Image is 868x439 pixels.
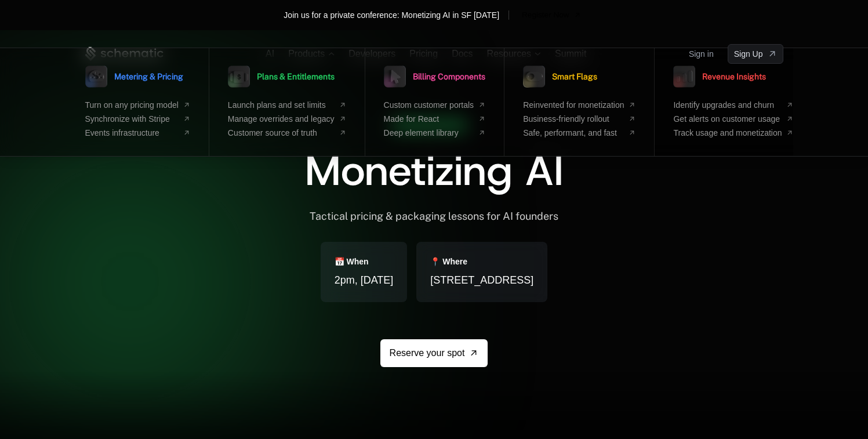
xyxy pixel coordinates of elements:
[689,45,714,63] a: Sign in
[384,128,486,137] a: Deep element library
[380,339,488,367] a: Reserve your spot
[228,100,346,110] a: Launch plans and set limits
[228,100,335,110] span: Launch plans and set limits
[673,114,793,124] a: Get alerts on customer usage
[522,9,569,21] span: Register Now
[85,128,179,137] span: Events infrastructure
[85,62,183,91] a: Metering & Pricing
[523,128,624,137] span: Safe, performant, and fast
[523,100,635,110] a: Reinvented for monetization
[228,128,346,137] a: Customer source of truth
[384,114,474,124] span: Made for React
[85,100,190,110] a: Turn on any pricing model
[673,128,793,137] a: Track usage and monetization
[384,128,474,137] span: Deep element library
[523,128,635,137] a: Safe, performant, and fast
[257,72,335,81] span: Plans & Entitlements
[284,9,499,21] div: Join us for a private conference: Monetizing AI in SF [DATE]
[384,114,486,124] a: Made for React
[518,7,584,23] a: [object Object]
[228,62,335,91] a: Plans & Entitlements
[734,48,763,60] span: Sign Up
[523,62,597,91] a: Smart Flags
[114,72,183,81] span: Metering & Pricing
[228,114,335,124] span: Manage overrides and legacy
[728,44,783,64] a: [object Object]
[523,114,635,124] a: Business-friendly rollout
[85,114,190,124] a: Synchronize with Stripe
[384,100,486,110] a: Custom customer portals
[523,100,624,110] span: Reinvented for monetization
[673,128,782,137] span: Track usage and monetization
[228,128,335,137] span: Customer source of truth
[430,256,467,267] div: 📍 Where
[335,256,369,267] div: 📅 When
[85,100,179,110] span: Turn on any pricing model
[673,100,793,110] a: Identify upgrades and churn
[228,114,346,124] a: Manage overrides and legacy
[335,272,394,288] span: 2pm, [DATE]
[523,114,624,124] span: Business-friendly rollout
[673,114,782,124] span: Get alerts on customer usage
[430,272,533,288] span: [STREET_ADDRESS]
[673,62,766,91] a: Revenue Insights
[85,128,190,137] a: Events infrastructure
[85,114,179,124] span: Synchronize with Stripe
[413,72,485,81] span: Billing Components
[702,72,766,81] span: Revenue Insights
[305,143,564,198] span: Monetizing AI
[384,100,474,110] span: Custom customer portals
[552,72,597,81] span: Smart Flags
[384,62,485,91] a: Billing Components
[310,210,558,223] div: Tactical pricing & packaging lessons for AI founders
[673,100,782,110] span: Identify upgrades and churn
